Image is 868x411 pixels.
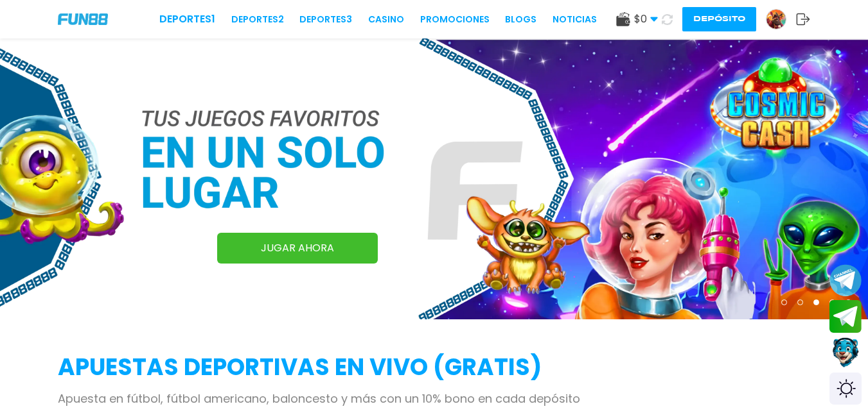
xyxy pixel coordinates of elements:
span: $ 0 [634,12,658,27]
a: Avatar [766,9,796,29]
a: Deportes2 [231,13,284,26]
img: Company Logo [58,13,108,24]
a: BLOGS [505,13,536,26]
p: Apuesta en fútbol, fútbol americano, baloncesto y más con un 10% bono en cada depósito [58,390,810,407]
button: Join telegram channel [829,264,862,297]
button: Depósito [682,7,756,31]
button: Contact customer service [829,336,862,369]
a: NOTICIAS [553,13,597,26]
a: Deportes3 [299,13,352,26]
img: Avatar [766,10,786,29]
div: Switch theme [829,373,862,405]
a: CASINO [368,13,404,26]
button: Join telegram [829,300,862,333]
a: Promociones [420,13,490,26]
a: Deportes1 [159,12,215,27]
h2: APUESTAS DEPORTIVAS EN VIVO (gratis) [58,350,810,385]
a: JUGAR AHORA [217,233,378,264]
